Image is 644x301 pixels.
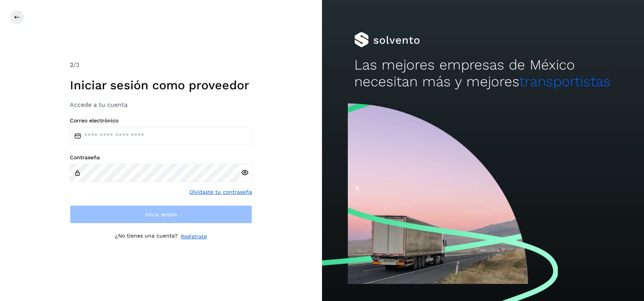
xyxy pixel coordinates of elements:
span: transportistas [519,73,611,90]
div: /2 [70,60,252,70]
h2: Las mejores empresas de México necesitan más y mejores [354,57,612,90]
a: Regístrate [181,233,207,241]
label: Contraseña [70,154,252,161]
label: Correo electrónico [70,117,252,124]
span: Inicia sesión [145,212,177,217]
h3: Accede a tu cuenta [70,101,252,108]
button: Inicia sesión [70,205,252,223]
span: 2 [70,61,73,68]
a: Olvidaste tu contraseña [189,188,252,196]
h1: Iniciar sesión como proveedor [70,78,252,92]
p: ¿No tienes una cuenta? [115,233,178,241]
